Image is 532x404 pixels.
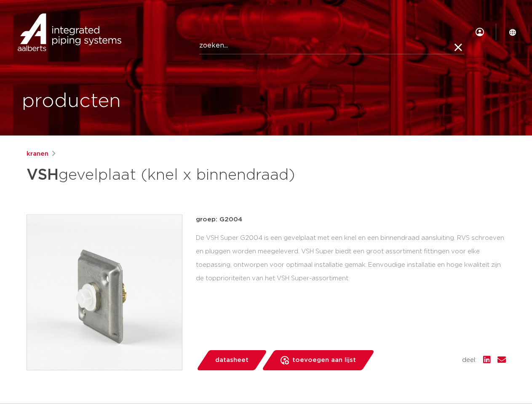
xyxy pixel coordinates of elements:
[462,355,476,365] span: deel:
[199,37,464,54] input: zoeken...
[196,215,506,225] p: groep: G2004
[27,162,343,188] h1: gevelplaat (knel x binnendraad)
[215,353,249,367] span: datasheet
[196,231,506,285] div: De VSH Super G2004 is een gevelplaat met een knel en een binnendraad aansluiting. RVS schroeven e...
[22,88,121,115] h1: producten
[27,149,48,159] a: kranen
[292,353,356,367] span: toevoegen aan lijst
[27,167,59,183] strong: VSH
[196,350,267,370] a: datasheet
[27,215,182,370] img: Product Image for VSH gevelplaat (knel x binnendraad)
